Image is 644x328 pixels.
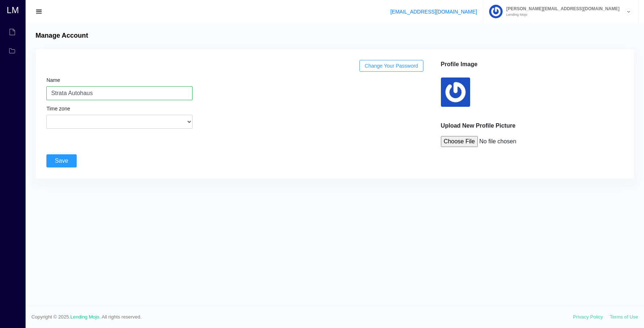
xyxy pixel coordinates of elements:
[359,60,423,72] a: Change Your Password
[46,78,60,83] label: Name
[71,314,99,320] a: Lending Mojo
[441,78,470,107] img: profile image
[441,61,477,67] b: Profile Image
[390,9,477,15] a: [EMAIL_ADDRESS][DOMAIN_NAME]
[573,314,603,320] a: Privacy Policy
[503,7,620,11] span: [PERSON_NAME][EMAIL_ADDRESS][DOMAIN_NAME]
[503,13,620,16] small: Lending Mojo
[610,314,638,320] a: Terms of Use
[489,5,503,18] img: Profile image
[441,122,515,129] b: Upload New Profile Picture
[46,154,76,167] input: Save
[46,106,70,111] label: Time zone
[31,313,573,321] span: Copyright © 2025. . All rights reserved.
[35,32,88,40] h4: Manage Account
